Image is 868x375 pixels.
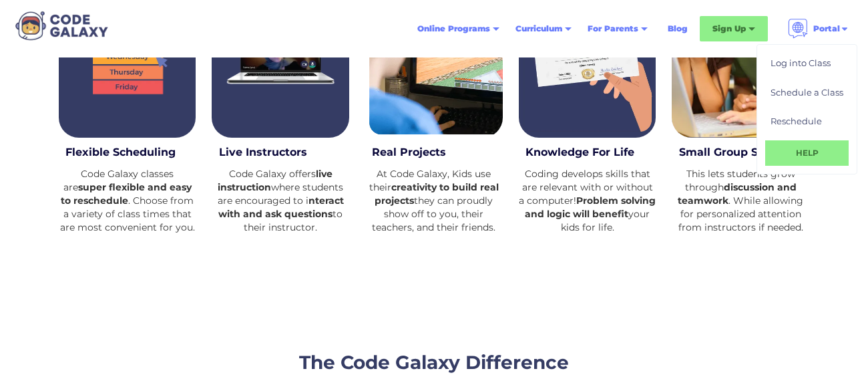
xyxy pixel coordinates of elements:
[365,167,503,234] div: At Code Galaxy, Kids use their they can proudly show off to you, their teachers, and their friends.
[679,144,803,160] h3: Small Group Sizes
[65,144,189,160] h3: Flexible Scheduling
[515,22,562,35] div: Curriculum
[756,44,857,174] nav: Portal
[760,107,854,136] a: Reschedule
[525,195,656,220] strong: Problem solving and logic will benefit
[712,22,746,35] div: Sign Up
[219,144,343,160] h3: Live Instructors
[417,22,490,35] div: Online Programs
[299,351,569,374] span: The Code Galaxy Difference
[218,168,333,193] strong: live instruction
[813,22,840,35] div: Portal
[588,22,638,35] div: For Parents
[760,49,854,78] a: Log into Class
[409,17,507,41] div: Online Programs
[212,167,349,234] div: Code Galaxy offers where students are encouraged to i to their instructor.
[507,17,580,41] div: Curriculum
[61,181,192,207] strong: super flexible and easy to reschedule
[760,78,854,108] a: Schedule a Class
[375,181,499,207] strong: creativity to build real projects
[771,86,843,100] div: Schedule a Class
[672,167,809,234] div: This lets students grow through . While allowing for personalized attention from instructors if n...
[765,140,849,166] a: HELP
[700,16,768,41] div: Sign Up
[780,13,857,44] div: Portal
[372,144,495,160] h3: Real Projects
[771,57,831,70] div: Log into Class
[678,181,797,207] strong: discussion and teamwork
[660,17,696,41] a: Blog
[59,167,196,234] div: Code Galaxy classes are . Choose from a variety of class times that are most convenient for you.
[519,167,656,234] div: Coding develops skills that are relevant with or without a computer! your kids for life.
[218,195,344,220] strong: nteract with and ask questions
[771,115,822,128] div: Reschedule
[525,144,649,160] h3: Knowledge For Life
[580,17,656,41] div: For Parents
